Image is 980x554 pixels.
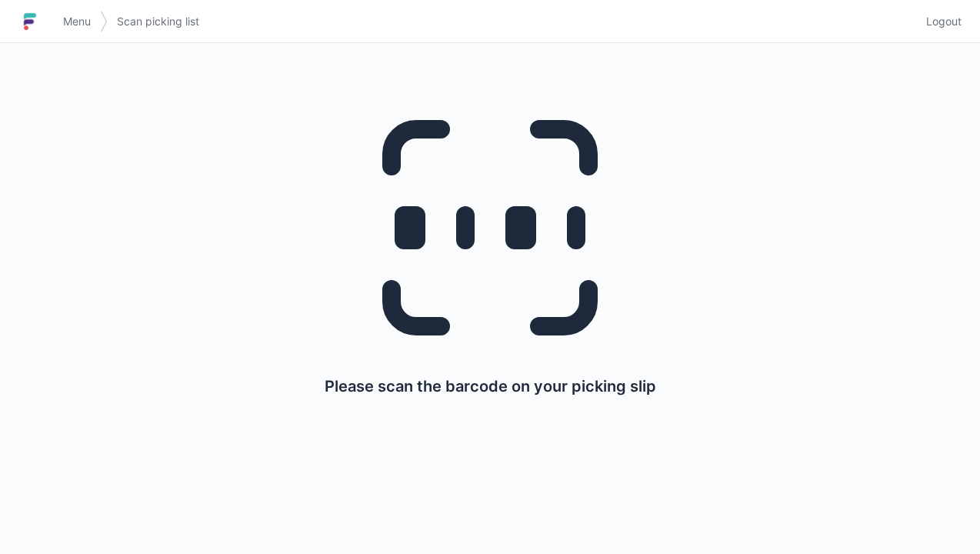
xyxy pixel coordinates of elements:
img: logo-small.jpg [18,9,42,34]
span: Menu [63,14,91,29]
a: Scan picking list [108,8,208,35]
span: Logout [926,14,962,29]
a: Logout [917,8,962,35]
a: Menu [54,8,100,35]
p: Please scan the barcode on your picking slip [325,375,656,397]
span: Scan picking list [117,14,199,29]
img: svg> [100,3,108,40]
